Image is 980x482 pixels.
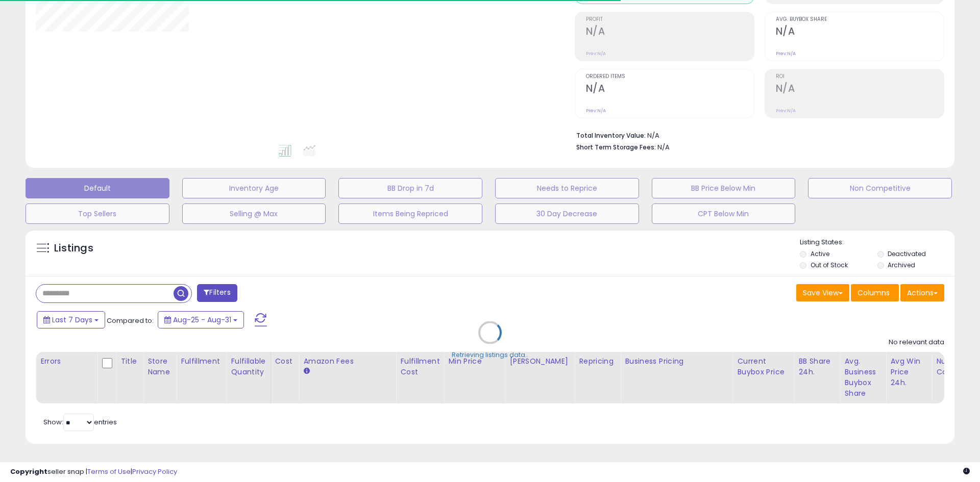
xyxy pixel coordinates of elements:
b: Total Inventory Value: [576,131,646,140]
h2: N/A [776,26,944,39]
h2: N/A [776,83,944,96]
button: 30 Day Decrease [495,204,639,224]
button: Default [26,178,169,198]
small: Prev: N/A [586,50,606,57]
small: Prev: N/A [586,108,606,114]
button: Inventory Age [182,178,326,198]
button: BB Drop in 7d [338,178,482,198]
span: Avg. Buybox Share [776,17,944,22]
small: Prev: N/A [776,50,796,57]
a: Terms of Use [87,467,131,476]
button: Selling @ Max [182,204,326,224]
div: Retrieving listings data.. [452,350,528,360]
span: Ordered Items [586,74,754,80]
span: ROI [776,74,944,80]
button: Items Being Repriced [338,204,482,224]
h2: N/A [586,26,754,39]
b: Short Term Storage Fees: [576,143,656,151]
button: Top Sellers [26,204,169,224]
a: Privacy Policy [132,467,177,476]
button: Needs to Reprice [495,178,639,198]
strong: Copyright [10,467,47,476]
div: seller snap | | [10,467,177,477]
small: Prev: N/A [776,108,796,114]
button: CPT Below Min [652,204,796,224]
span: N/A [657,142,670,152]
span: Profit [586,17,754,22]
button: Non Competitive [808,178,952,198]
h2: N/A [586,83,754,96]
button: BB Price Below Min [652,178,796,198]
li: N/A [576,129,937,141]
